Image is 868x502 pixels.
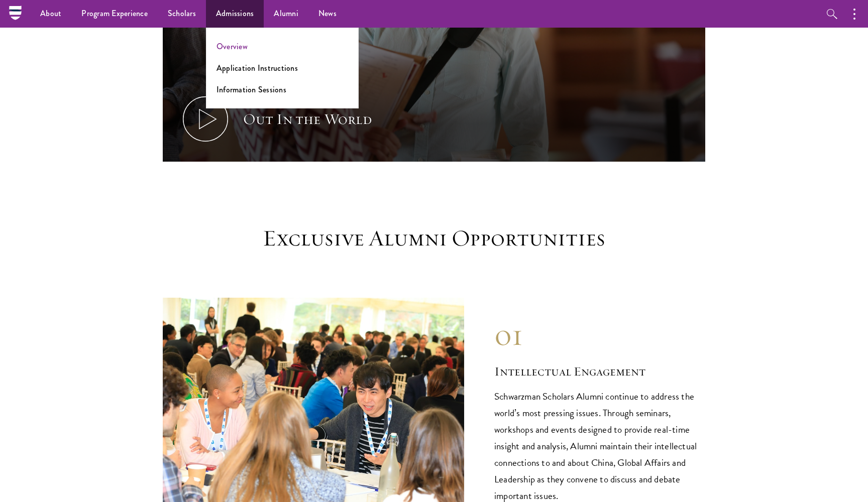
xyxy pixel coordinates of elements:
[494,363,705,380] h2: Intellectual Engagement
[163,224,705,253] h2: Exclusive Alumni Opportunities
[216,62,298,74] a: Application Instructions
[216,84,286,95] a: Information Sessions
[243,109,372,129] div: Out In the World
[216,41,248,52] a: Overview
[494,317,705,353] div: 01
